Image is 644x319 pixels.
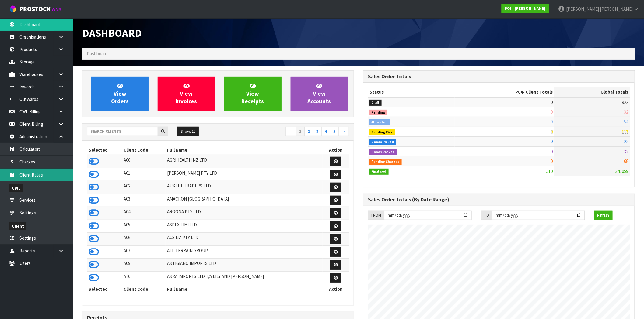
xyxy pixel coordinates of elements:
[296,127,305,136] a: 1
[551,158,553,164] span: 0
[166,194,323,207] td: AMACRON [GEOGRAPHIC_DATA]
[368,87,455,97] th: Status
[122,284,166,294] th: Client Code
[323,145,349,155] th: Action
[166,220,323,233] td: ASPEX LIMITED
[87,51,107,57] span: Dashboard
[177,127,199,136] button: Show: 10
[551,149,553,154] span: 0
[369,100,382,106] span: Draft
[455,87,555,97] th: - Client Totals
[176,82,197,105] span: View Invoices
[285,127,296,136] a: ←
[313,127,322,136] a: 3
[624,139,628,144] span: 22
[481,211,492,220] div: TO
[369,110,387,116] span: Pending
[111,82,129,105] span: View Orders
[52,7,61,12] small: WMS
[9,184,23,192] span: CWL
[369,139,396,145] span: Goods Picked
[166,233,323,246] td: ACS NZ PTY LTD
[624,158,628,164] span: 68
[546,168,553,174] span: 510
[222,127,349,137] nav: Page navigation
[368,211,384,220] div: FROM
[87,127,158,136] input: Search clients
[9,222,26,230] span: Client
[87,284,122,294] th: Selected
[616,168,628,174] span: 347059
[321,127,330,136] a: 4
[323,284,349,294] th: Action
[122,194,166,207] td: A03
[166,207,323,220] td: AROONA PTY LTD
[82,26,142,39] span: Dashboard
[369,159,402,165] span: Pending Charges
[122,245,166,259] td: A07
[369,169,389,175] span: Finalised
[91,77,149,111] a: ViewOrders
[307,82,331,105] span: View Accounts
[122,155,166,168] td: A00
[19,5,51,13] span: ProStock
[622,129,628,135] span: 113
[369,149,397,155] span: Goods Packed
[122,220,166,233] td: A05
[330,127,339,136] a: 5
[87,145,122,155] th: Selected
[122,168,166,181] td: A01
[369,129,395,135] span: Pending Pick
[551,129,553,135] span: 0
[166,271,323,284] td: ARRA IMPORTS LTD T/A LILY AND [PERSON_NAME]
[594,211,613,220] button: Refresh
[166,168,323,181] td: [PERSON_NAME] PTY LTD
[9,5,17,13] img: cube-alt.png
[304,127,313,136] a: 2
[291,77,348,111] a: ViewAccounts
[122,181,166,194] td: A02
[166,145,323,155] th: Full Name
[624,149,628,154] span: 32
[166,284,323,294] th: Full Name
[368,197,630,203] h3: Sales Order Totals (By Date Range)
[122,271,166,284] td: A10
[242,82,264,105] span: View Receipts
[166,259,323,272] td: ARTIGIANO IMPORTS LTD
[369,119,390,125] span: Allocated
[122,207,166,220] td: A04
[502,4,549,13] a: P04 - [PERSON_NAME]
[166,245,323,259] td: ALL TERRAIN GROUP
[122,145,166,155] th: Client Code
[338,127,349,136] a: →
[122,233,166,246] td: A06
[166,155,323,168] td: AGRIHEALTH NZ LTD
[158,77,215,111] a: ViewInvoices
[122,259,166,272] td: A09
[224,77,282,111] a: ViewReceipts
[368,74,630,80] h3: Sales Order Totals
[551,139,553,144] span: 0
[505,6,546,11] strong: P04 - [PERSON_NAME]
[166,181,323,194] td: AUKLET TRADERS LTD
